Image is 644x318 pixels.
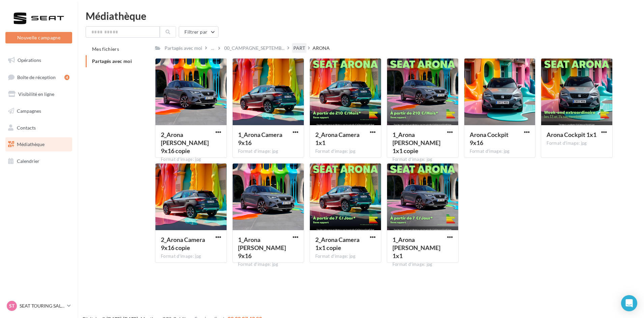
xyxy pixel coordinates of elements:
[293,45,305,51] div: PART
[17,158,39,164] span: Calendrier
[18,57,41,63] span: Opérations
[161,236,205,251] span: 2_Arona Camera 9x16 copie
[547,140,607,146] div: Format d'image: jpg
[9,303,14,309] span: ST
[315,131,359,146] span: 2_Arona Camera 1x1
[392,261,453,268] div: Format d'image: jpg
[392,131,440,154] span: 1_Arona Loyer 1x1 copie
[5,299,72,312] a: ST SEAT TOURING SALON
[4,104,74,118] a: Campagnes
[238,261,298,268] div: Format d'image: jpg
[17,141,45,147] span: Médiathèque
[4,121,74,135] a: Contacts
[315,236,359,251] span: 2_Arona Camera 1x1 copie
[392,156,453,163] div: Format d'image: jpg
[92,58,132,64] span: Partagés avec moi
[210,43,215,53] div: ...
[470,148,530,154] div: Format d'image: jpg
[4,53,74,67] a: Opérations
[315,148,376,154] div: Format d'image: jpg
[313,45,330,51] div: ARONA
[64,75,69,80] div: 4
[224,45,285,51] span: 00_CAMPAGNE_SEPTEMB...
[17,74,56,80] span: Boîte de réception
[161,156,221,163] div: Format d'image: jpg
[165,45,202,51] div: Partagés avec moi
[238,236,286,259] span: 1_Arona Loyer 9x16
[4,137,74,151] a: Médiathèque
[4,87,74,101] a: Visibilité en ligne
[17,125,36,130] span: Contacts
[4,70,74,84] a: Boîte de réception4
[238,148,298,154] div: Format d'image: jpg
[547,131,596,138] span: Arona Cockpit 1x1
[17,108,41,114] span: Campagnes
[20,303,64,309] p: SEAT TOURING SALON
[4,154,74,168] a: Calendrier
[621,295,637,311] div: Open Intercom Messenger
[5,32,72,43] button: Nouvelle campagne
[161,131,209,154] span: 2_Arona Loyer 9x16 copie
[18,91,54,97] span: Visibilité en ligne
[86,11,636,21] div: Médiathèque
[392,236,440,259] span: 1_Arona Loyer 1x1
[92,46,119,52] span: Mes fichiers
[238,131,282,146] span: 1_Arona Camera 9x16
[315,253,376,259] div: Format d'image: jpg
[161,253,221,259] div: Format d'image: jpg
[179,26,218,38] button: Filtrer par
[470,131,508,146] span: Arona Cockpit 9x16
